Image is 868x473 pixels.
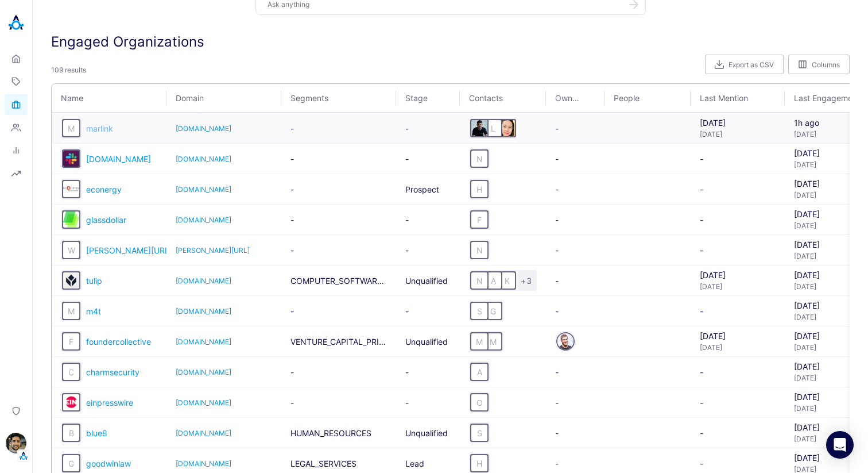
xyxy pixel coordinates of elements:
[396,205,460,235] td: -
[396,144,460,174] td: -
[176,337,272,346] a: [DOMAIN_NAME]
[62,241,76,259] a: organization badge
[176,246,272,255] a: [PERSON_NAME][URL]
[396,326,460,357] td: Unqualified
[290,93,374,103] span: Segments
[700,93,755,103] span: Last Mention
[62,363,80,381] button: C
[471,333,487,349] div: M
[546,357,604,387] td: -
[61,93,137,103] span: Name
[62,302,76,320] a: organization badge
[471,242,487,258] div: N
[62,119,80,137] div: Go to organization's profile
[471,181,487,197] div: H
[691,418,785,448] td: -
[691,296,785,326] td: -
[63,120,79,136] div: M
[471,211,487,228] div: F
[62,454,80,472] button: G
[546,296,604,326] td: -
[396,113,460,144] td: -
[484,332,502,351] button: M
[281,357,396,387] td: -
[700,331,776,341] div: [DATE]
[176,459,272,468] a: [DOMAIN_NAME]
[281,113,396,144] td: -
[546,387,604,418] td: -
[546,418,604,448] td: -
[62,210,76,229] a: organization badge
[62,454,80,472] div: Go to organization's profile
[546,174,604,205] td: -
[62,119,80,137] button: M
[498,119,516,137] button: mary
[176,185,272,194] a: [DOMAIN_NAME]
[86,367,139,377] a: charmsecurity
[62,363,80,381] div: Go to organization's profile
[281,84,396,113] th: Segments
[86,398,133,407] span: einpresswire
[555,93,583,103] span: Owners
[86,459,131,468] span: goodwinlaw
[396,84,460,113] th: Stage
[470,149,489,168] button: N
[281,144,396,174] td: -
[700,343,776,352] div: [DATE]
[86,337,151,347] span: foundercollective
[556,332,575,351] div: Go to person's profile
[62,332,80,351] button: F
[86,154,151,164] a: [DOMAIN_NAME]
[470,180,489,198] button: H
[63,364,79,380] div: C
[396,235,460,266] td: -
[176,307,272,316] a: [DOMAIN_NAME]
[396,357,460,387] td: -
[794,93,861,103] span: Last Engagement
[460,84,546,113] th: Contacts
[86,215,126,225] a: glassdollar
[471,120,487,136] img: Liron Bercovich
[86,306,101,316] a: m4t
[63,394,79,410] img: einpresswire
[5,11,28,34] img: Akooda Logo
[281,235,396,266] td: -
[63,151,79,167] img: email.slackhq.com
[691,205,785,235] td: -
[691,357,785,387] td: -
[517,275,536,287] button: +3
[281,205,396,235] td: -
[62,180,80,198] div: Go to organization's profile
[470,241,489,259] button: N
[484,271,502,290] button: A
[471,425,487,441] div: S
[485,303,501,319] div: G
[396,387,460,418] td: -
[471,364,487,380] div: A
[63,303,79,319] div: M
[604,84,691,113] th: People
[471,394,487,410] div: O
[788,55,850,74] button: Columns
[498,271,516,290] button: K
[86,428,107,438] span: blue8
[176,216,272,224] a: [DOMAIN_NAME]
[396,418,460,448] td: Unqualified
[62,393,80,412] button: einpresswire
[86,184,122,194] a: econergy
[546,266,604,296] td: -
[176,93,264,103] span: Domain
[546,235,604,266] td: -
[63,242,79,258] div: W
[691,84,785,113] th: Last Mention
[281,418,396,448] td: HUMAN_RESOURCES
[62,332,76,351] a: organization badge
[546,113,604,144] td: -
[18,450,29,462] img: Tenant Logo
[484,302,502,320] button: G
[176,124,272,133] a: [DOMAIN_NAME]
[62,302,80,320] button: M
[62,241,80,259] div: Go to organization's profile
